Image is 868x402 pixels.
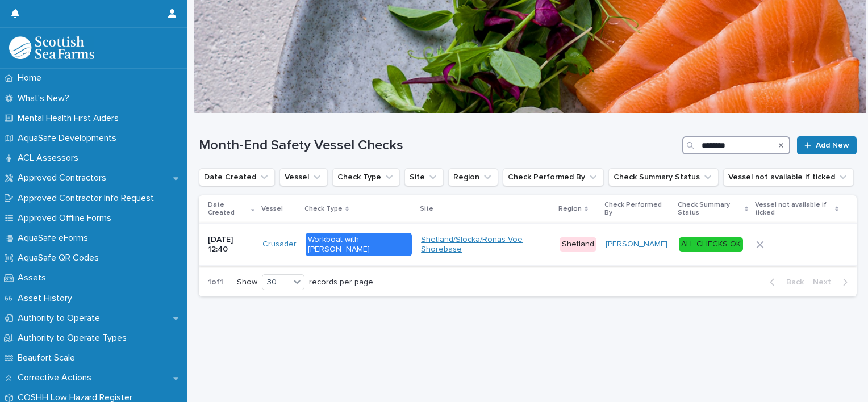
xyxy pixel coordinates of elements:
[678,199,742,220] p: Check Summary Status
[261,203,283,215] p: Vessel
[306,233,412,257] div: Workboat with [PERSON_NAME]
[816,141,849,149] span: Add New
[797,136,857,154] a: Add New
[279,168,328,186] button: Vessel
[13,353,84,363] p: Beaufort Scale
[13,153,87,164] p: ACL Assessors
[199,137,678,154] h1: Month-End Safety Vessel Checks
[13,113,128,124] p: Mental Health First Aiders
[199,168,275,186] button: Date Created
[606,240,667,249] a: [PERSON_NAME]
[755,199,832,220] p: Vessel not available if ticked
[262,277,290,288] div: 30
[13,333,136,344] p: Authority to Operate Types
[404,168,444,186] button: Site
[9,36,94,59] img: bPIBxiqnSb2ggTQWdOVV
[761,277,808,287] button: Back
[779,278,804,286] span: Back
[13,253,108,263] p: AquaSafe QR Codes
[13,372,101,383] p: Corrective Actions
[13,133,126,144] p: AquaSafe Developments
[13,293,81,304] p: Asset History
[560,237,596,252] div: Shetland
[813,278,838,286] span: Next
[304,203,343,215] p: Check Type
[13,73,51,83] p: Home
[237,278,257,287] p: Show
[608,168,719,186] button: Check Summary Status
[503,168,604,186] button: Check Performed By
[682,136,790,154] input: Search
[723,168,854,186] button: Vessel not available if ticked
[13,93,78,104] p: What's New?
[309,278,373,287] p: records per page
[558,203,582,215] p: Region
[420,203,433,215] p: Site
[13,173,115,183] p: Approved Contractors
[13,193,163,204] p: Approved Contractor Info Request
[448,168,498,186] button: Region
[13,213,120,224] p: Approved Offline Forms
[208,235,253,254] p: [DATE] 12:40
[604,199,671,220] p: Check Performed By
[208,199,248,220] p: Date Created
[13,233,97,244] p: AquaSafe eForms
[13,313,109,324] p: Authority to Operate
[262,240,297,249] a: Crusader
[199,223,857,266] tr: [DATE] 12:40Crusader Workboat with [PERSON_NAME]Shetland/Slocka/Ronas Voe Shorebase Shetland[PERS...
[421,235,550,254] a: Shetland/Slocka/Ronas Voe Shorebase
[13,273,55,283] p: Assets
[199,269,232,296] p: 1 of 1
[332,168,400,186] button: Check Type
[679,237,743,252] div: ALL CHECKS OK
[808,277,857,287] button: Next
